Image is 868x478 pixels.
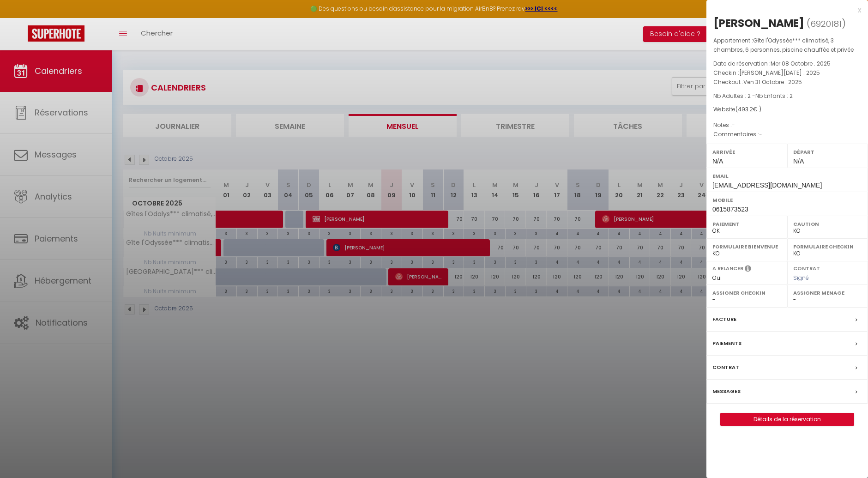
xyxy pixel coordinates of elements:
[713,59,861,68] p: Date de réservation :
[712,171,862,181] label: Email
[793,274,809,282] span: Signé
[807,17,846,30] span: ( )
[793,288,862,297] label: Assigner Menage
[713,36,854,54] span: Gîte l'Odyssée*** climatisé, 3 chambres, 6 personnes, piscine chauffée et privée
[759,130,762,138] span: -
[713,78,861,87] p: Checkout :
[712,288,781,297] label: Assigner Checkin
[713,130,861,139] p: Commentaires :
[713,92,793,100] span: Nb Adultes : 2 -
[713,36,861,54] p: Appartement :
[771,60,831,67] span: Mer 08 Octobre . 2025
[713,68,861,78] p: Checkin :
[745,265,751,275] i: Sélectionner OUI si vous souhaiter envoyer les séquences de messages post-checkout
[713,16,804,30] div: [PERSON_NAME]
[712,206,748,213] span: 0615873523
[713,105,861,114] div: Website
[712,315,736,324] label: Facture
[712,147,781,157] label: Arrivée
[743,78,802,86] span: Ven 31 Octobre . 2025
[793,242,862,251] label: Formulaire Checkin
[721,413,854,425] a: Détails de la réservation
[712,219,781,229] label: Paiement
[720,413,854,426] button: Détails de la réservation
[739,69,820,77] span: [PERSON_NAME][DATE] . 2025
[712,157,723,165] span: N/A
[738,105,753,113] span: 493.2
[712,339,741,348] label: Paiements
[713,121,861,130] p: Notes :
[793,147,862,157] label: Départ
[712,363,739,372] label: Contrat
[793,219,862,229] label: Caution
[793,157,804,165] span: N/A
[712,195,862,205] label: Mobile
[810,18,842,30] span: 6920181
[793,265,820,271] label: Contrat
[712,387,741,396] label: Messages
[712,182,822,189] span: [EMAIL_ADDRESS][DOMAIN_NAME]
[755,92,793,100] span: Nb Enfants : 2
[706,5,861,16] div: x
[712,265,743,272] label: A relancer
[712,242,781,251] label: Formulaire Bienvenue
[735,105,761,113] span: ( € )
[732,121,735,129] span: -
